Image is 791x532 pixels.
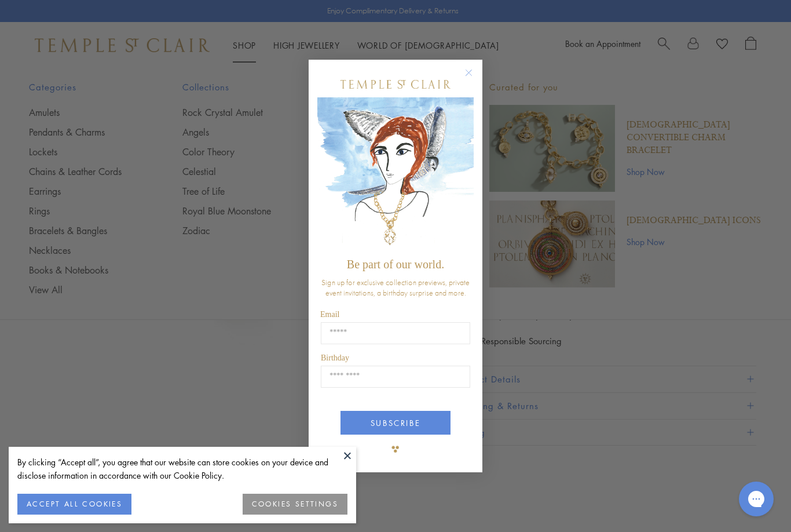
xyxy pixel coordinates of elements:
[733,478,779,520] iframe: Gorgias live chat messenger
[321,354,349,362] span: Birthday
[467,71,482,86] button: Close dialog
[17,456,347,482] div: By clicking “Accept all”, you agree that our website can store cookies on your device and disclos...
[320,310,339,319] span: Email
[317,97,474,252] img: c4a9eb12-d91a-4d4a-8ee0-386386f4f338.jpeg
[340,80,451,89] img: Temple St. Clair
[340,411,451,435] button: SUBSCRIBE
[384,438,407,461] img: TSC
[321,277,470,298] span: Sign up for exclusive collection previews, private event invitations, a birthday surprise and more.
[243,494,347,515] button: COOKIES SETTINGS
[347,258,444,271] span: Be part of our world.
[321,322,470,344] input: Email
[17,494,131,515] button: ACCEPT ALL COOKIES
